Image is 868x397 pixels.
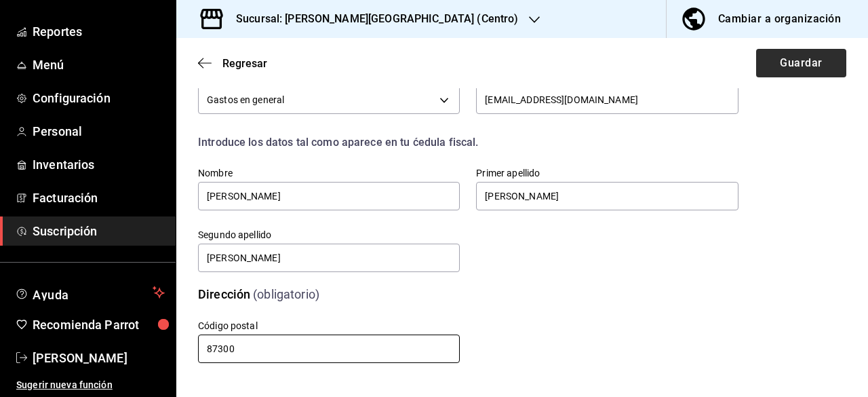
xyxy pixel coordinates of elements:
span: [PERSON_NAME] [33,349,165,367]
label: Primer apellido [476,168,738,178]
span: Sugerir nueva función [16,378,165,392]
button: Regresar [198,57,267,70]
div: Gastos en general [198,86,460,114]
span: Facturación [33,189,165,207]
h3: Sucursal: [PERSON_NAME][GEOGRAPHIC_DATA] (Centro) [225,11,518,27]
label: Código postal [198,321,460,330]
div: Cambiar a organización [718,10,841,29]
div: Dirección [198,285,250,303]
label: Nombre [198,168,460,178]
span: Inventarios [33,155,165,174]
span: Ayuda [33,284,147,301]
button: Guardar [756,49,846,77]
span: Reportes [33,22,165,41]
span: Recomienda Parrot [33,316,165,334]
span: Configuración [33,89,165,107]
div: (obligatorio) [253,285,319,303]
span: Regresar [222,57,267,70]
span: Menú [33,56,165,74]
span: Personal [33,122,165,140]
div: Introduce los datos tal como aparece en tu ćedula fiscal. [198,134,738,151]
span: Suscripción [33,222,165,240]
label: Segundo apellido [198,230,460,240]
